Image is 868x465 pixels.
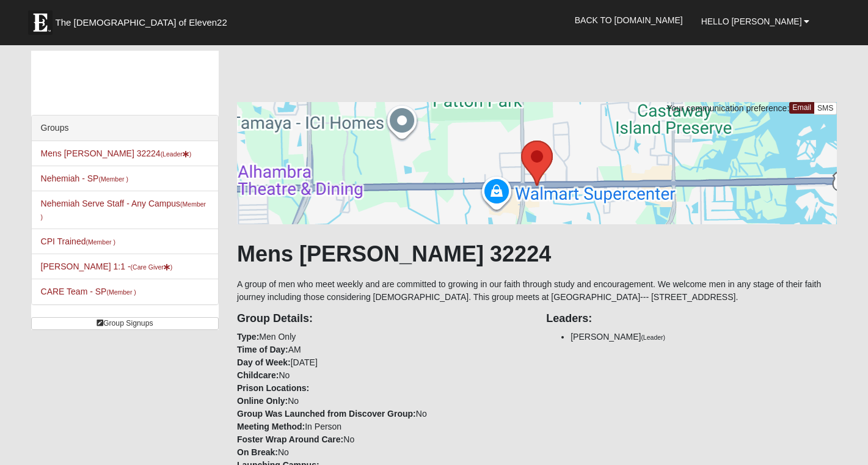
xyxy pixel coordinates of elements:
[41,148,192,158] a: Mens [PERSON_NAME] 32224(Leader)
[41,199,206,221] a: Nehemiah Serve Staff - Any Campus(Member )
[571,331,837,343] li: [PERSON_NAME]
[161,150,192,158] small: (Leader )
[237,409,416,419] strong: Group Was Launched from Discover Group:
[41,262,173,271] a: [PERSON_NAME] 1:1 -(Care Giver)
[31,317,219,330] a: Group Signups
[22,4,266,35] a: The [DEMOGRAPHIC_DATA] of Eleven22
[131,263,173,271] small: (Care Giver )
[701,16,802,26] span: Hello [PERSON_NAME]
[237,370,279,380] strong: Childcare:
[692,6,819,37] a: Hello [PERSON_NAME]
[41,174,128,183] a: Nehemiah - SP(Member )
[566,5,692,35] a: Back to [DOMAIN_NAME]
[237,422,305,431] strong: Meeting Method:
[641,334,665,341] small: (Leader)
[237,241,837,267] h1: Mens [PERSON_NAME] 32224
[86,238,115,246] small: (Member )
[237,396,288,406] strong: Online Only:
[56,16,227,29] span: The [DEMOGRAPHIC_DATA] of Eleven22
[789,102,814,114] a: Email
[41,236,115,246] a: CPI Trained(Member )
[28,10,53,35] img: Eleven22 logo
[98,175,128,183] small: (Member )
[237,345,288,354] strong: Time of Day:
[32,115,218,141] div: Groups
[666,103,789,113] span: Your communication preference:
[106,288,136,296] small: (Member )
[237,312,528,326] h4: Group Details:
[237,383,309,393] strong: Prison Locations:
[41,287,136,296] a: CARE Team - SP(Member )
[546,312,837,326] h4: Leaders:
[237,357,291,367] strong: Day of Week:
[814,102,837,115] a: SMS
[237,332,259,342] strong: Type:
[237,434,343,444] strong: Foster Wrap Around Care:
